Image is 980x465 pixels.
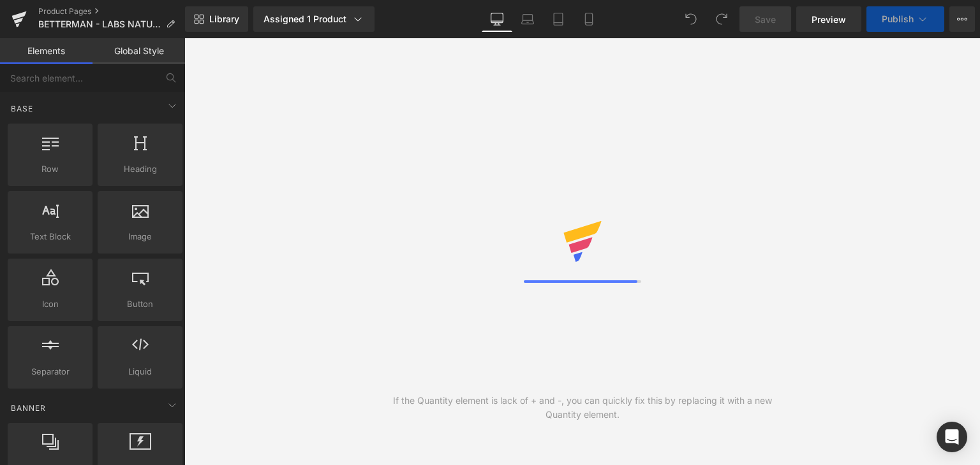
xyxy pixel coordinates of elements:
a: Preview [796,6,861,32]
span: Liquid [101,365,179,378]
a: Product Pages [38,6,185,17]
a: Laptop [512,6,543,32]
button: Redo [709,6,734,32]
span: Image [101,230,179,243]
span: Library [209,13,239,25]
span: Row [11,162,89,176]
span: Save [755,13,776,26]
a: Global Style [93,38,185,64]
div: Assigned 1 Product [264,13,364,25]
div: If the Quantity element is lack of + and -, you can quickly fix this by replacing it with a new Q... [383,394,782,422]
a: Tablet [543,6,574,32]
button: Undo [678,6,704,32]
span: Separator [11,365,89,378]
a: Mobile [574,6,604,32]
a: New Library [185,6,248,32]
span: Base [10,103,34,115]
span: Button [101,297,179,311]
span: Icon [11,297,89,311]
div: Open Intercom Messenger [937,422,967,452]
span: Banner [10,402,47,414]
button: Publish [866,6,944,32]
span: Publish [882,14,914,24]
a: Desktop [482,6,512,32]
button: More [949,6,975,32]
span: Heading [101,162,179,176]
span: Text Block [11,230,89,243]
span: BETTERMAN - LABS NATURAL T-BOOSTER 2.0 [38,19,161,29]
span: Preview [812,13,846,26]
